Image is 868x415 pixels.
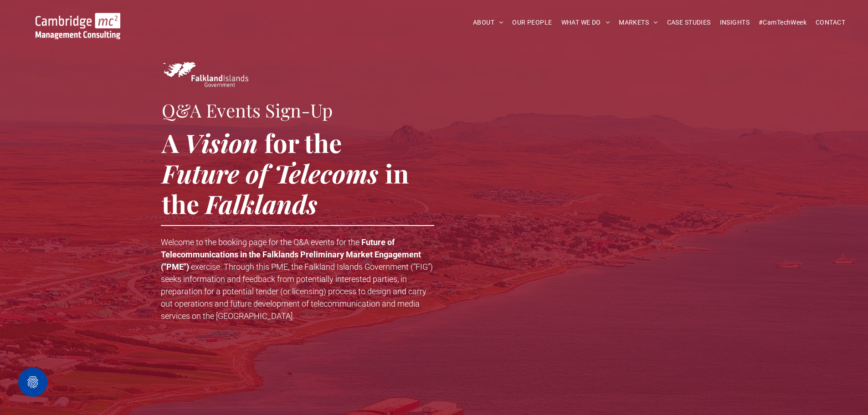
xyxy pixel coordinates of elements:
[162,125,179,159] span: A
[162,98,333,122] span: Q&A Events Sign-Up
[161,237,360,247] span: Welcome to the booking page for the Q&A events for the
[385,156,409,190] span: in
[161,262,433,321] span: exercise. Through this PME, the Falkland Islands Government (“FIG”) seeks information and feedbac...
[715,15,754,30] a: INSIGHTS
[811,15,850,30] a: CONTACT
[205,186,318,220] span: Falklands
[162,156,379,190] span: Future of Telecoms
[161,237,421,272] strong: Future of Telecommunications in the Falklands Preliminary Market Engagement ("PME")
[185,125,258,159] span: Vision
[663,15,715,30] a: CASE STUDIES
[557,15,615,30] a: WHAT WE DO
[614,15,662,30] a: MARKETS
[162,186,199,220] span: the
[508,15,556,30] a: OUR PEOPLE
[468,15,508,30] a: ABOUT
[754,15,811,30] a: #CamTechWeek
[36,13,120,39] img: Cambridge MC Logo
[264,125,342,159] span: for the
